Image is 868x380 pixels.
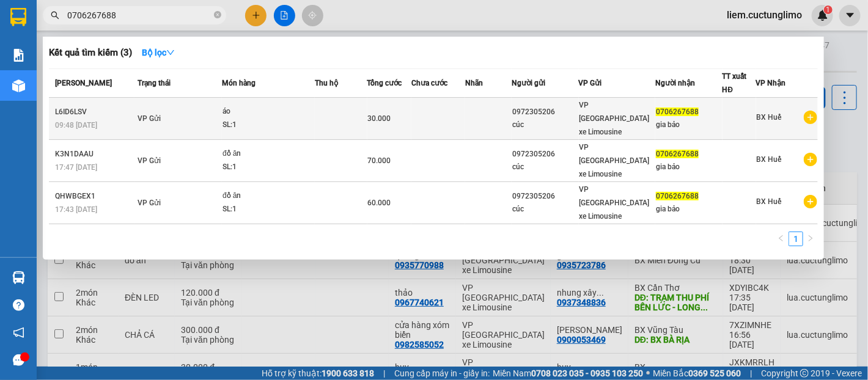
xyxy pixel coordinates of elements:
span: right [807,235,814,242]
span: VP [GEOGRAPHIC_DATA] xe Limousine [579,101,650,136]
span: Chưa cước [411,79,447,87]
span: 17:43 [DATE] [55,205,97,214]
span: Người nhận [655,79,695,87]
strong: Bộ lọc [142,48,175,57]
div: 0972305206 [512,190,578,203]
div: 0972305206 [512,106,578,119]
div: cúc [512,119,578,131]
span: BX Huế [757,113,782,122]
span: close-circle [214,10,221,21]
span: BX Huế [757,197,782,206]
div: gia bảo [656,119,722,131]
img: warehouse-icon [12,271,25,284]
div: cúc [512,161,578,174]
span: 70.000 [368,156,391,165]
span: 0706267688 [656,150,699,158]
span: 60.000 [368,199,391,207]
div: gia bảo [656,161,722,174]
li: Next Page [803,232,818,246]
span: plus-circle [804,195,817,208]
img: logo-vxr [10,8,26,26]
div: L6ID6LSV [55,106,134,119]
span: search [51,11,59,20]
span: VP Gửi [138,156,161,165]
span: message [13,354,24,366]
span: 30.000 [368,114,391,123]
span: Thu hộ [315,79,338,87]
button: Bộ lọcdown [132,43,185,62]
span: plus-circle [804,111,817,124]
div: SL: 1 [223,119,314,132]
span: 09:48 [DATE] [55,121,97,130]
span: VP [GEOGRAPHIC_DATA] xe Limousine [579,185,650,221]
div: SL: 1 [223,203,314,216]
div: áo [223,105,314,119]
div: K3N1DAAU [55,148,134,161]
img: warehouse-icon [12,79,25,92]
li: Previous Page [774,232,789,246]
span: Món hàng [222,79,256,87]
span: close-circle [214,11,221,18]
div: đồ ăn [223,147,314,161]
div: đồ ăn [223,189,314,203]
span: notification [13,327,24,338]
h3: Kết quả tìm kiếm ( 3 ) [49,46,132,59]
span: Trạng thái [138,79,171,87]
span: VP Gửi [138,199,161,207]
li: 1 [789,232,803,246]
span: TT xuất HĐ [723,72,747,94]
img: solution-icon [12,49,25,62]
span: BX Huế [757,155,782,164]
div: cúc [512,203,578,216]
span: down [166,48,175,57]
input: Tìm tên, số ĐT hoặc mã đơn [67,9,211,22]
button: left [774,232,789,246]
span: VP Gửi [138,114,161,123]
a: 1 [789,232,803,246]
span: plus-circle [804,153,817,166]
span: VP Gửi [579,79,602,87]
span: 0706267688 [656,108,699,116]
span: left [778,235,785,242]
span: 0706267688 [656,192,699,200]
button: right [803,232,818,246]
div: gia bảo [656,203,722,216]
div: QHWBGEX1 [55,190,134,203]
span: Tổng cước [367,79,402,87]
span: VP Nhận [756,79,786,87]
span: question-circle [13,299,24,311]
div: SL: 1 [223,161,314,174]
span: [PERSON_NAME] [55,79,112,87]
span: Nhãn [465,79,483,87]
div: 0972305206 [512,148,578,161]
span: VP [GEOGRAPHIC_DATA] xe Limousine [579,143,650,178]
span: 17:47 [DATE] [55,163,97,172]
span: Người gửi [512,79,545,87]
